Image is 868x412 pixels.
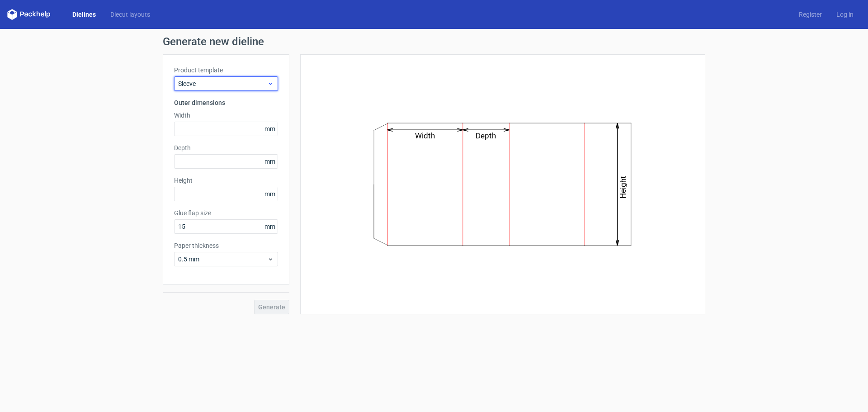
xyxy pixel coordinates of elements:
[476,131,496,140] text: Depth
[262,122,278,136] span: mm
[174,111,278,120] label: Width
[178,79,267,88] span: Sleeve
[415,131,435,140] text: Width
[174,176,278,185] label: Height
[174,241,278,250] label: Paper thickness
[103,10,157,19] a: Diecut layouts
[178,255,267,264] span: 0.5 mm
[829,10,861,19] a: Log in
[262,155,278,168] span: mm
[174,66,278,75] label: Product template
[262,220,278,233] span: mm
[619,176,628,199] text: Height
[174,143,278,152] label: Depth
[174,98,278,107] h3: Outer dimensions
[174,208,278,218] label: Glue flap size
[792,10,829,19] a: Register
[163,36,705,47] h1: Generate new dieline
[65,10,103,19] a: Dielines
[262,187,278,201] span: mm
